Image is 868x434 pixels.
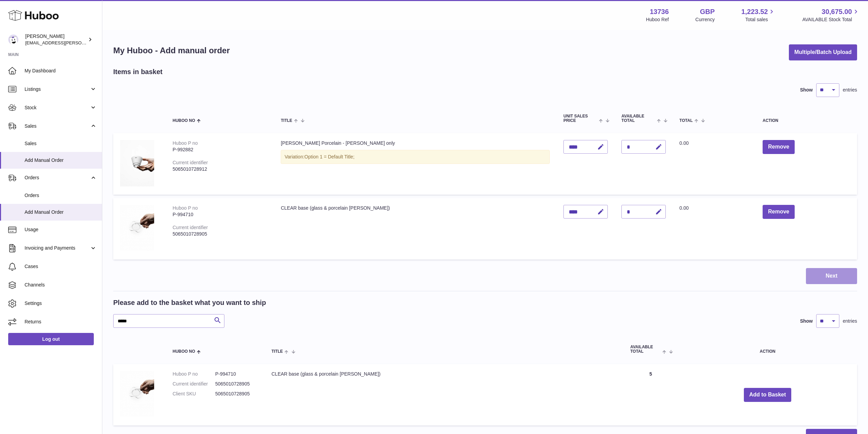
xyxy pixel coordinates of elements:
span: Settings [25,300,97,307]
span: Title [281,118,292,123]
td: [PERSON_NAME] Porcelain - [PERSON_NAME] only [274,133,557,195]
h1: My Huboo - Add manual order [113,45,230,56]
span: Add Manual Order [25,157,97,164]
img: OREA Brewer Porcelain - brewer only [120,140,154,186]
th: Action [678,338,857,361]
div: Huboo Ref [646,16,669,23]
span: Sales [25,140,97,147]
span: 0.00 [679,205,689,211]
span: Usage [25,226,97,233]
span: entries [843,318,857,324]
span: AVAILABLE Stock Total [802,16,860,23]
div: Action [763,118,850,123]
dd: 5065010728905 [215,391,258,397]
span: Unit Sales Price [563,114,597,123]
td: CLEAR base (glass & porcelain [PERSON_NAME]) [274,198,557,260]
span: Total sales [745,16,776,23]
dt: Client SKU [173,391,215,397]
div: P-994710 [173,211,267,218]
span: Huboo no [173,118,195,123]
button: Remove [763,205,795,219]
dd: P-994710 [215,371,258,377]
div: Current identifier [173,225,208,230]
img: CLEAR base (glass & porcelain brewer) [120,205,154,251]
span: Total [679,118,693,123]
span: Channels [25,282,97,288]
dt: Current identifier [173,381,215,387]
span: AVAILABLE Total [621,114,655,123]
button: Next [806,268,857,284]
span: Cases [25,263,97,270]
dt: Huboo P no [173,371,215,377]
div: 5065010728912 [173,166,267,172]
span: 0.00 [679,140,689,146]
div: 5065010728905 [173,231,267,237]
button: Add to Basket [744,388,792,402]
div: [PERSON_NAME] [25,33,87,46]
strong: GBP [700,7,715,16]
span: Title [271,349,283,354]
span: Sales [25,123,90,129]
a: 1,223.52 Total sales [741,7,776,23]
button: Remove [763,140,795,154]
strong: 13736 [650,7,669,16]
div: Currency [695,16,715,23]
div: P-992882 [173,146,267,153]
span: Invoicing and Payments [25,245,90,251]
span: Returns [25,319,97,325]
span: Huboo no [173,349,195,354]
div: Current identifier [173,160,208,165]
span: [EMAIL_ADDRESS][PERSON_NAME][DOMAIN_NAME] [25,40,137,45]
span: Orders [25,174,90,181]
span: Listings [25,86,90,93]
span: entries [843,87,857,93]
span: Add Manual Order [25,209,97,215]
a: Log out [8,333,94,345]
a: 30,675.00 AVAILABLE Stock Total [802,7,860,23]
td: 5 [623,364,678,425]
img: horia@orea.uk [8,34,18,45]
span: Orders [25,192,97,199]
h2: Please add to the basket what you want to ship [113,298,266,307]
td: CLEAR base (glass & porcelain [PERSON_NAME]) [265,364,623,425]
div: Huboo P no [173,140,198,146]
span: AVAILABLE Total [630,345,661,354]
span: Option 1 = Default Title; [305,154,355,159]
span: 30,675.00 [822,7,852,16]
label: Show [800,318,813,324]
span: Stock [25,104,90,111]
div: Huboo P no [173,205,198,211]
img: CLEAR base (glass & porcelain brewer) [120,371,154,417]
h2: Items in basket [113,67,163,76]
span: My Dashboard [25,68,97,74]
dd: 5065010728905 [215,381,258,387]
button: Multiple/Batch Upload [789,44,857,60]
div: Variation: [281,150,550,164]
label: Show [800,87,813,93]
span: 1,223.52 [741,7,768,16]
